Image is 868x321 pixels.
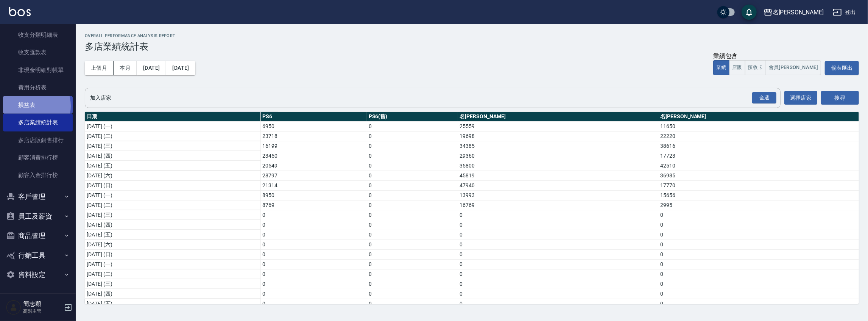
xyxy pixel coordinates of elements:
[85,249,260,259] td: [DATE] (日)
[260,151,367,161] td: 23450
[766,60,821,75] button: 會員[PERSON_NAME]
[260,171,367,180] td: 28797
[658,141,859,151] td: 38616
[367,200,458,210] td: 0
[458,190,659,200] td: 13993
[85,161,260,171] td: [DATE] (五)
[658,121,859,131] td: 11650
[458,200,659,210] td: 16769
[85,41,859,52] h3: 多店業績統計表
[85,289,260,299] td: [DATE] (四)
[658,171,859,180] td: 36985
[752,92,776,104] div: 全選
[713,60,729,75] button: 業績
[367,161,458,171] td: 0
[773,8,824,17] div: 名[PERSON_NAME]
[85,269,260,279] td: [DATE] (二)
[658,161,859,171] td: 42510
[658,151,859,161] td: 17723
[260,112,367,122] th: PS6
[458,161,659,171] td: 35800
[85,131,260,141] td: [DATE] (二)
[85,141,260,151] td: [DATE] (三)
[367,112,458,122] th: PS6(舊)
[458,230,659,240] td: 0
[3,187,73,207] button: 客戶管理
[85,279,260,289] td: [DATE] (三)
[166,61,195,75] button: [DATE]
[3,246,73,265] button: 行銷工具
[658,131,859,141] td: 22220
[658,299,859,308] td: 0
[85,33,859,38] h2: Overall Performance Analysis Report
[742,5,757,20] button: save
[367,249,458,259] td: 0
[260,230,367,240] td: 0
[85,112,260,122] th: 日期
[85,61,114,75] button: 上個月
[458,171,659,180] td: 45819
[260,141,367,151] td: 16199
[784,91,817,105] button: 選擇店家
[367,279,458,289] td: 0
[658,269,859,279] td: 0
[3,44,73,61] a: 收支匯款表
[23,300,62,308] h5: 簡志穎
[114,61,137,75] button: 本月
[3,132,73,149] a: 多店店販銷售排行
[260,180,367,190] td: 21314
[367,141,458,151] td: 0
[3,61,73,79] a: 非現金明細對帳單
[260,220,367,230] td: 0
[85,240,260,249] td: [DATE] (六)
[658,112,859,122] th: 名[PERSON_NAME]
[458,289,659,299] td: 0
[3,149,73,166] a: 顧客消費排行榜
[367,121,458,131] td: 0
[658,259,859,269] td: 0
[367,190,458,200] td: 0
[260,299,367,308] td: 0
[3,207,73,226] button: 員工及薪資
[260,279,367,289] td: 0
[367,220,458,230] td: 0
[3,166,73,184] a: 顧客入金排行榜
[85,200,260,210] td: [DATE] (二)
[658,289,859,299] td: 0
[458,180,659,190] td: 47940
[260,131,367,141] td: 23718
[458,220,659,230] td: 0
[260,289,367,299] td: 0
[458,151,659,161] td: 29360
[367,259,458,269] td: 0
[85,171,260,180] td: [DATE] (六)
[85,259,260,269] td: [DATE] (一)
[85,220,260,230] td: [DATE] (四)
[367,171,458,180] td: 0
[658,279,859,289] td: 0
[658,230,859,240] td: 0
[23,308,62,315] p: 高階主管
[367,210,458,220] td: 0
[367,269,458,279] td: 0
[85,180,260,190] td: [DATE] (日)
[3,96,73,114] a: 損益表
[830,5,859,19] button: 登出
[3,114,73,131] a: 多店業績統計表
[458,121,659,131] td: 25559
[260,210,367,220] td: 0
[367,289,458,299] td: 0
[458,210,659,220] td: 0
[658,210,859,220] td: 0
[3,26,73,44] a: 收支分類明細表
[367,151,458,161] td: 0
[260,240,367,249] td: 0
[260,259,367,269] td: 0
[260,269,367,279] td: 0
[751,91,778,105] button: Open
[658,200,859,210] td: 2995
[458,112,659,122] th: 名[PERSON_NAME]
[367,299,458,308] td: 0
[760,5,827,20] button: 名[PERSON_NAME]
[85,230,260,240] td: [DATE] (五)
